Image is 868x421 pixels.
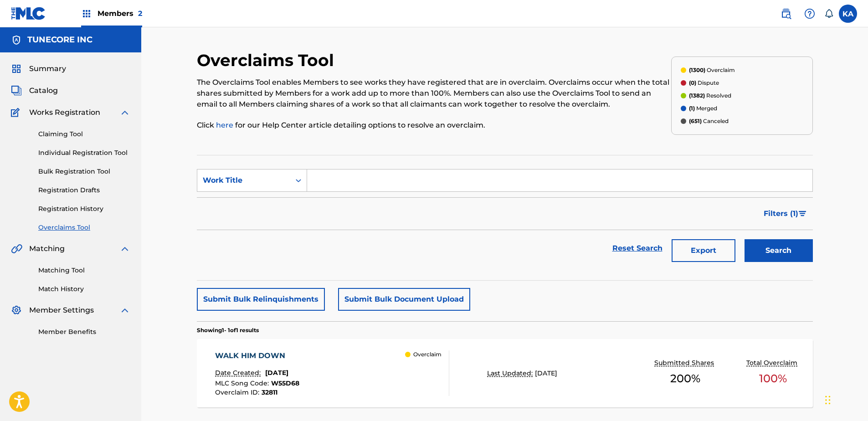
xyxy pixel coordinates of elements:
[689,67,705,73] span: (1300)
[689,66,735,74] p: Overclaim
[38,204,130,214] a: Registration History
[197,326,259,334] p: Showing 1 - 1 of 1 results
[413,350,442,359] p: Overclaim
[689,79,696,86] span: (0)
[11,305,22,316] img: Member Settings
[824,9,833,18] div: Notifications
[781,8,791,19] img: search
[29,85,58,96] span: Catalog
[608,238,667,258] a: Reset Search
[758,202,813,225] button: Filters (1)
[138,9,142,18] span: 2
[689,92,731,100] p: Resolved
[38,167,130,176] a: Bulk Registration Tool
[672,239,735,262] button: Export
[825,386,831,414] div: Drag
[11,63,66,74] a: SummarySummary
[689,117,729,125] p: Canceled
[11,63,22,74] img: Summary
[29,107,100,118] span: Works Registration
[839,5,857,23] div: User Menu
[670,370,700,387] span: 200 %
[38,129,130,139] a: Claiming Tool
[689,118,702,124] span: (651)
[338,288,470,311] button: Submit Bulk Document Upload
[764,208,798,219] span: Filters ( 1 )
[11,85,22,96] img: Catalog
[746,358,800,368] p: Total Overclaim
[11,107,23,118] img: Works Registration
[197,50,339,71] h2: Overclaims Tool
[535,369,557,377] span: [DATE]
[197,339,813,407] a: WALK HIM DOWNDate Created:[DATE]MLC Song Code:W55D68Overclaim ID:32811 OverclaimLast Updated:[DAT...
[777,5,795,23] a: Public Search
[801,5,819,23] div: Help
[29,305,94,316] span: Member Settings
[38,284,130,294] a: Match History
[29,63,66,74] span: Summary
[11,35,22,46] img: Accounts
[745,239,813,262] button: Search
[215,388,262,396] span: Overclaim ID :
[689,105,695,112] span: (1)
[29,243,65,254] span: Matching
[197,120,671,131] p: Click for our Help Center article detailing options to resolve an overclaim.
[119,243,130,254] img: expand
[265,369,288,377] span: [DATE]
[822,377,868,421] iframe: Chat Widget
[38,148,130,158] a: Individual Registration Tool
[689,104,717,113] p: Merged
[197,288,325,311] button: Submit Bulk Relinquishments
[262,388,277,396] span: 32811
[11,243,22,254] img: Matching
[654,358,716,368] p: Submitted Shares
[689,79,719,87] p: Dispute
[38,266,130,275] a: Matching Tool
[11,7,46,20] img: MLC Logo
[38,185,130,195] a: Registration Drafts
[799,211,806,216] img: filter
[487,369,535,378] p: Last Updated:
[197,169,813,267] form: Search Form
[759,370,787,387] span: 100 %
[689,92,705,99] span: (1382)
[215,368,263,378] p: Date Created:
[27,35,92,45] h5: TUNECORE INC
[842,278,868,351] iframe: Resource Center
[804,8,815,19] img: help
[81,8,92,19] img: Top Rightsholders
[98,8,142,19] span: Members
[271,379,299,387] span: W55D68
[203,175,285,186] div: Work Title
[38,327,130,337] a: Member Benefits
[197,77,671,110] p: The Overclaims Tool enables Members to see works they have registered that are in overclaim. Over...
[119,305,130,316] img: expand
[38,223,130,232] a: Overclaims Tool
[215,379,271,387] span: MLC Song Code :
[216,121,235,129] a: here
[215,350,299,361] div: WALK HIM DOWN
[11,85,58,96] a: CatalogCatalog
[119,107,130,118] img: expand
